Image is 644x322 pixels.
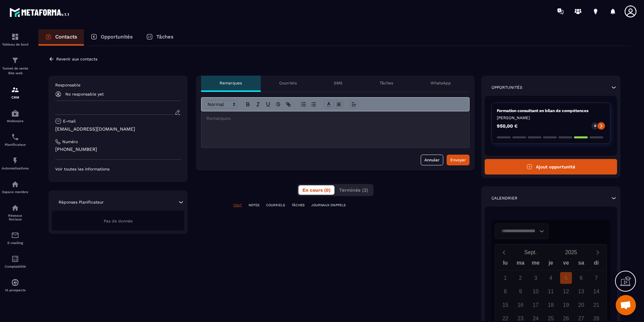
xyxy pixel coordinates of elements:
[2,241,29,245] p: E-mailing
[497,115,605,120] p: [PERSON_NAME]
[11,278,19,287] img: automations
[616,295,636,315] a: Ouvrir le chat
[430,80,451,86] p: WhatsApp
[63,118,76,124] p: E-mail
[2,288,29,292] p: IA prospects
[2,190,29,194] p: Espace membre
[11,33,19,41] img: formation
[59,199,104,205] p: Réponses Planificateur
[2,250,29,273] a: accountantaccountantComptabilité
[249,203,259,208] p: NOTES
[491,85,522,90] p: Opportunités
[421,155,443,165] button: Annuler
[104,219,133,223] span: Pas de donnée
[292,203,304,208] p: TÂCHES
[2,226,29,250] a: emailemailE-mailing
[11,86,19,94] img: formation
[55,166,181,172] p: Voir toutes les informations
[311,203,346,208] p: JOURNAUX D'APPELS
[139,29,180,46] a: Tâches
[380,80,393,86] p: Tâches
[11,204,19,212] img: social-network
[2,66,29,76] p: Tunnel de vente Site web
[11,133,19,141] img: scheduler
[2,199,29,226] a: social-networksocial-networkRéseaux Sociaux
[2,28,29,51] a: formationformationTableau de bord
[447,155,470,165] button: Envoyer
[56,57,97,61] p: Revenir aux contacts
[38,29,84,46] a: Contacts
[2,128,29,152] a: schedulerschedulerPlanificateur
[11,157,19,165] img: automations
[2,43,29,46] p: Tableau de bord
[2,152,29,175] a: automationsautomationsAutomatisations
[2,96,29,99] p: CRM
[2,104,29,128] a: automationsautomationsWebinaire
[279,80,297,86] p: Courriels
[594,124,596,128] p: 0
[497,108,605,113] p: Formation consultant en bilan de compétences
[62,139,78,144] p: Numéro
[11,180,19,188] img: automations
[101,34,133,40] p: Opportunités
[11,109,19,117] img: automations
[156,34,173,40] p: Tâches
[11,56,19,64] img: formation
[233,203,242,208] p: TOUT
[491,195,517,201] p: Calendrier
[485,159,617,175] button: Ajout opportunité
[302,187,330,193] span: En cours (0)
[2,81,29,104] a: formationformationCRM
[2,143,29,146] p: Planificateur
[298,185,334,195] button: En cours (0)
[339,187,368,193] span: Terminés (2)
[2,119,29,123] p: Webinaire
[11,231,19,239] img: email
[450,157,466,163] div: Envoyer
[2,166,29,170] p: Automatisations
[2,265,29,268] p: Comptabilité
[334,80,343,86] p: SMS
[266,203,285,208] p: COURRIELS
[2,51,29,81] a: formationformationTunnel de vente Site web
[9,6,70,18] img: logo
[497,124,518,128] p: 950,00 €
[55,146,181,153] p: [PHONE_NUMBER]
[335,185,372,195] button: Terminés (2)
[55,34,77,40] p: Contacts
[55,82,181,88] p: Responsable
[55,126,181,132] p: [EMAIL_ADDRESS][DOMAIN_NAME]
[11,255,19,263] img: accountant
[65,92,104,97] p: No responsable yet
[220,80,242,86] p: Remarques
[84,29,139,46] a: Opportunités
[2,175,29,199] a: automationsautomationsEspace membre
[2,214,29,221] p: Réseaux Sociaux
